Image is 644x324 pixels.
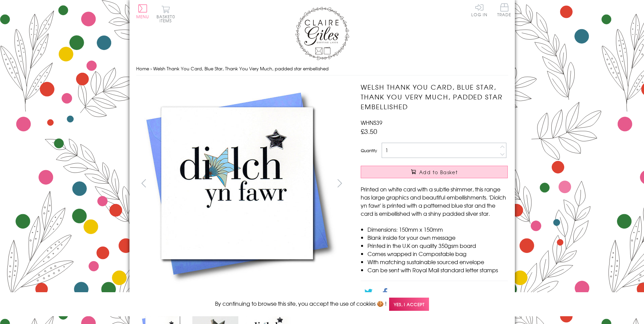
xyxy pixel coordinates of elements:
[361,166,508,178] button: Add to Basket
[361,118,382,126] span: WHNS39
[367,225,508,233] li: Dimensions: 150mm x 150mm
[150,65,152,72] span: ›
[160,14,175,24] span: 0 items
[136,65,149,72] a: Home
[136,14,149,20] span: Menu
[136,62,508,76] nav: breadcrumbs
[136,82,339,285] img: Welsh Thank You Card, Blue Star, Thank You Very Much, padded star embellished
[136,4,149,19] button: Menu
[295,7,349,60] img: Claire Giles Greetings Cards
[332,176,347,191] button: next
[361,185,508,217] p: Printed on white card with a subtle shimmer, this range has large graphics and beautiful embellis...
[367,233,508,241] li: Blank inside for your own message
[389,298,429,311] span: Yes, I accept
[361,126,377,136] span: £3.50
[497,3,511,18] a: Trade
[367,250,508,258] li: Comes wrapped in Compostable bag
[136,176,151,191] button: prev
[367,266,508,274] li: Can be sent with Royal Mail standard letter stamps
[367,241,508,250] li: Printed in the U.K on quality 350gsm board
[367,258,508,266] li: With matching sustainable sourced envelope
[471,3,487,17] a: Log In
[153,65,329,72] span: Welsh Thank You Card, Blue Star, Thank You Very Much, padded star embellished
[497,3,511,17] span: Trade
[361,147,377,154] label: Quantity
[361,82,508,111] h1: Welsh Thank You Card, Blue Star, Thank You Very Much, padded star embellished
[157,5,175,23] button: Basket0 items
[419,169,458,176] span: Add to Basket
